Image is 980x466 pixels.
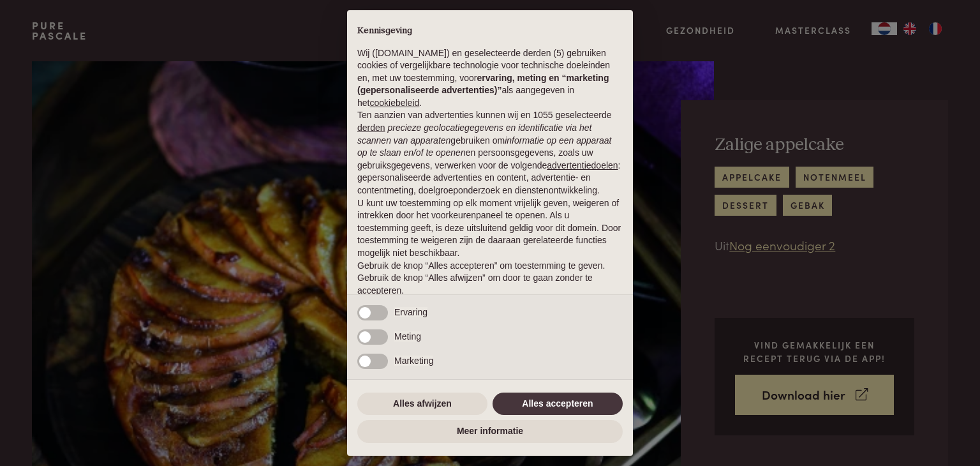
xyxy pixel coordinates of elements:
button: Alles accepteren [493,393,623,416]
button: Meer informatie [357,420,623,443]
em: informatie op een apparaat op te slaan en/of te openen [357,135,612,158]
span: Meting [394,331,421,342]
strong: ervaring, meting en “marketing (gepersonaliseerde advertenties)” [357,73,609,96]
span: Ervaring [394,307,427,317]
h2: Kennisgeving [357,26,623,37]
button: derden [357,122,385,135]
a: cookiebeleid [369,98,419,108]
span: Marketing [394,356,433,366]
p: Gebruik de knop “Alles accepteren” om toestemming te geven. Gebruik de knop “Alles afwijzen” om d... [357,260,623,297]
p: U kunt uw toestemming op elk moment vrijelijk geven, weigeren of intrekken door het voorkeurenpan... [357,197,623,260]
button: Alles afwijzen [357,393,487,416]
p: Wij ([DOMAIN_NAME]) en geselecteerde derden (5) gebruiken cookies of vergelijkbare technologie vo... [357,47,623,110]
button: advertentiedoelen [547,160,618,172]
p: Ten aanzien van advertenties kunnen wij en 1055 geselecteerde gebruiken om en persoonsgegevens, z... [357,109,623,197]
em: precieze geolocatiegegevens en identificatie via het scannen van apparaten [357,123,591,146]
